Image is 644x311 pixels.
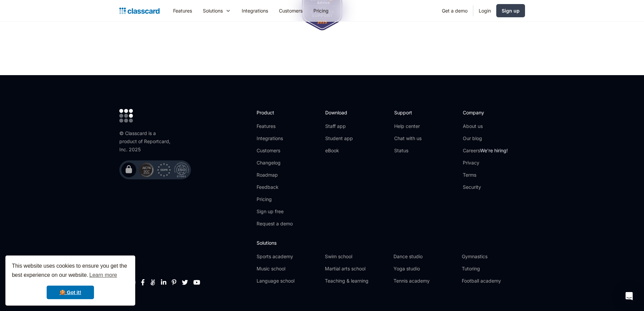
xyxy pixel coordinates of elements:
[88,270,118,280] a: learn more about cookies
[257,147,293,154] a: Customers
[257,109,293,116] h2: Product
[463,184,508,191] a: Security
[257,253,319,260] a: Sports academy
[172,279,176,286] a: 
[308,3,334,18] a: Pricing
[257,239,525,246] h2: Solutions
[463,172,508,178] a: Terms
[150,279,156,286] a: 
[257,172,293,178] a: Roadmap
[621,288,637,304] div: Open Intercom Messenger
[182,279,188,286] a: 
[197,3,236,18] div: Solutions
[463,109,508,116] h2: Company
[496,4,525,17] a: Sign up
[236,3,273,18] a: Integrations
[463,147,508,154] a: CareersWe're hiring!
[257,220,293,227] a: Request a demo
[393,253,456,260] a: Dance studio
[473,3,496,18] a: Login
[394,147,422,154] a: Status
[325,109,353,116] h2: Download
[257,196,293,203] a: Pricing
[257,265,319,272] a: Music school
[257,184,293,191] a: Feedback
[12,262,129,280] span: This website uses cookies to ensure you get the best experience on our website.
[119,129,173,154] div: © Classcard is a product of Reportcard, Inc. 2025
[161,279,166,286] a: 
[141,279,145,286] a: 
[462,253,525,260] a: Gymnastics
[257,135,293,142] a: Integrations
[257,123,293,130] a: Features
[203,7,223,14] div: Solutions
[325,123,353,130] a: Staff app
[193,279,200,286] a: 
[393,265,456,272] a: Yoga studio
[325,147,353,154] a: eBook
[394,109,422,116] h2: Support
[394,135,422,142] a: Chat with us
[257,159,293,166] a: Changelog
[462,277,525,284] a: Football academy
[463,123,508,130] a: About us
[257,208,293,215] a: Sign up free
[47,286,94,299] a: dismiss cookie message
[325,277,388,284] a: Teaching & learning
[502,7,520,14] div: Sign up
[5,256,135,306] div: cookieconsent
[168,3,197,18] a: Features
[394,123,422,130] a: Help center
[463,159,508,166] a: Privacy
[325,135,353,142] a: Student app
[273,3,308,18] a: Customers
[325,265,388,272] a: Martial arts school
[462,265,525,272] a: Tutoring
[480,148,508,153] span: We're hiring!
[436,3,473,18] a: Get a demo
[325,253,388,260] a: Swim school
[257,277,319,284] a: Language school
[393,277,456,284] a: Tennis academy
[463,135,508,142] a: Our blog
[119,6,160,16] a: Logo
